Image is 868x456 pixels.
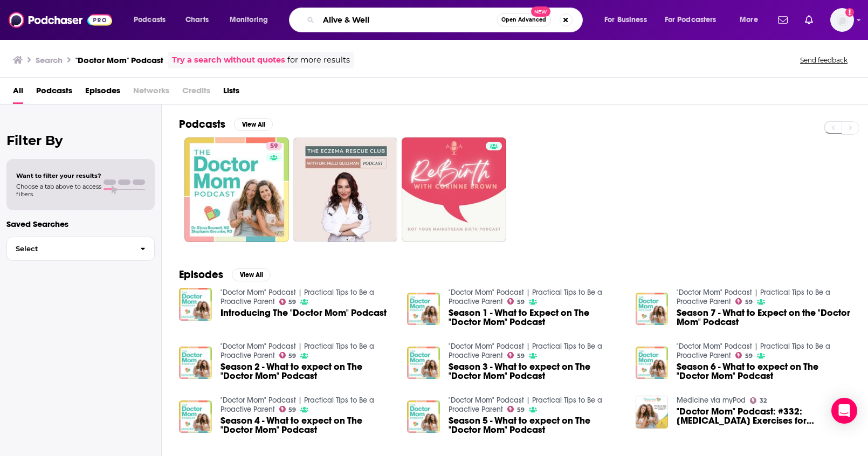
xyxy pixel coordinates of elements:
[7,245,132,252] span: Select
[85,82,120,104] a: Episodes
[604,12,647,27] span: For Business
[179,347,212,379] img: Season 2 - What to expect on The "Doctor Mom" Podcast
[126,11,180,29] button: open menu
[774,11,792,29] a: Show notifications dropdown
[279,406,297,412] a: 59
[449,342,602,360] a: "Doctor Mom" Podcast | Practical Tips to Be a Proactive Parent
[36,82,72,104] a: Podcasts
[234,118,273,131] button: View All
[407,347,440,379] img: Season 3 - What to expect on The "Doctor Mom" Podcast
[507,406,525,412] a: 59
[221,362,395,381] a: Season 2 - What to expect on The "Doctor Mom" Podcast
[221,308,387,317] a: Introducing The "Doctor Mom" Podcast
[677,362,851,381] a: Season 6 - What to expect on The "Doctor Mom" Podcast
[287,54,350,66] span: for more results
[531,6,550,17] span: New
[179,118,273,131] a: PodcastsView All
[13,82,23,104] a: All
[658,11,732,29] button: open menu
[507,352,525,358] a: 59
[270,141,278,152] span: 59
[179,288,212,321] img: Introducing The "Doctor Mom" Podcast
[449,362,623,381] a: Season 3 - What to expect on The "Doctor Mom" Podcast
[185,12,209,27] span: Charts
[830,8,854,32] button: Show profile menu
[179,118,225,131] h2: Podcasts
[497,13,551,26] button: Open AdvancedNew
[9,10,112,30] img: Podchaser - Follow, Share and Rate Podcasts
[449,288,602,306] a: "Doctor Mom" Podcast | Practical Tips to Be a Proactive Parent
[845,8,854,17] svg: Add a profile image
[221,396,374,414] a: "Doctor Mom" Podcast | Practical Tips to Be a Proactive Parent
[288,407,296,412] span: 59
[6,219,155,229] p: Saved Searches
[735,352,753,358] a: 59
[299,8,593,32] div: Search podcasts, credits, & more...
[221,288,374,306] a: "Doctor Mom" Podcast | Practical Tips to Be a Proactive Parent
[636,347,669,379] img: Season 6 - What to expect on The "Doctor Mom" Podcast
[223,82,239,104] a: Lists
[407,293,440,326] img: Season 1 - What to Expect on The "Doctor Mom" Podcast
[230,12,268,27] span: Monitoring
[221,416,395,434] a: Season 4 - What to expect on The "Doctor Mom" Podcast
[288,300,296,305] span: 59
[179,268,223,281] h2: Episodes
[677,342,830,360] a: "Doctor Mom" Podcast | Practical Tips to Be a Proactive Parent
[636,293,669,326] a: Season 7 - What to Expect on the "Doctor Mom" Podcast
[319,11,497,29] input: Search podcasts, credits, & more...
[677,308,851,327] a: Season 7 - What to Expect on the "Doctor Mom" Podcast
[134,12,166,27] span: Podcasts
[178,11,215,29] a: Charts
[266,142,282,150] a: 59
[597,11,660,29] button: open menu
[517,407,525,412] span: 59
[288,354,296,358] span: 59
[232,268,271,281] button: View All
[745,300,753,305] span: 59
[36,55,63,65] h3: Search
[279,352,297,358] a: 59
[830,8,854,32] span: Logged in as kochristina
[449,396,602,414] a: "Doctor Mom" Podcast | Practical Tips to Be a Proactive Parent
[179,268,271,281] a: EpisodesView All
[182,82,210,104] span: Credits
[222,11,282,29] button: open menu
[801,11,817,29] a: Show notifications dropdown
[449,308,623,327] a: Season 1 - What to Expect on The "Doctor Mom" Podcast
[279,299,297,305] a: 59
[831,398,857,424] div: Open Intercom Messenger
[133,82,169,104] span: Networks
[735,298,753,305] a: 59
[797,56,851,65] button: Send feedback
[750,397,767,404] a: 32
[6,133,155,148] h2: Filter By
[449,416,623,434] span: Season 5 - What to expect on The "Doctor Mom" Podcast
[407,400,440,433] img: Season 5 - What to expect on The "Doctor Mom" Podcast
[221,342,374,360] a: "Doctor Mom" Podcast | Practical Tips to Be a Proactive Parent
[75,55,163,65] h3: "Doctor Mom" Podcast
[677,407,851,425] span: "Doctor Mom" Podcast: #332: [MEDICAL_DATA] Exercises for [MEDICAL_DATA] Recovery with [PERSON_NAM...
[179,400,212,433] img: Season 4 - What to expect on The "Doctor Mom" Podcast
[677,407,851,425] a: "Doctor Mom" Podcast: #332: Postpartum Exercises for C-Section Recovery with Krystle from Expecti...
[830,8,854,32] img: User Profile
[6,237,155,261] button: Select
[507,298,525,305] a: 59
[517,300,525,305] span: 59
[16,183,101,198] span: Choose a tab above to access filters.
